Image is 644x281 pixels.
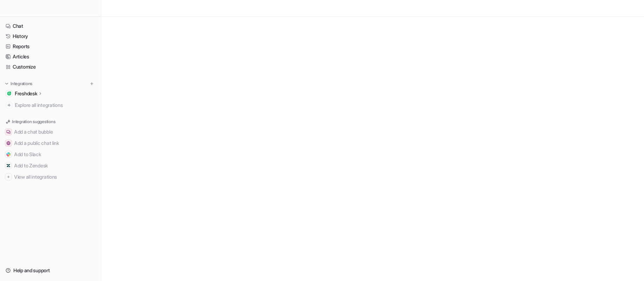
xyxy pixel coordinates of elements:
[3,80,34,87] button: Integrations
[3,52,98,62] a: Articles
[3,266,98,275] a: Help and support
[3,41,98,51] a: Reports
[3,138,98,149] button: Add a public chat linkAdd a public chat link
[11,81,32,87] p: Integrations
[4,81,9,86] img: expand menu
[6,102,13,109] img: explore all integrations
[3,21,98,31] a: Chat
[15,100,95,111] span: Explore all integrations
[7,91,11,96] img: Freshdesk
[12,119,55,125] p: Integration suggestions
[6,175,11,179] img: View all integrations
[15,90,37,97] p: Freshdesk
[6,152,11,157] img: Add to Slack
[3,100,98,110] a: Explore all integrations
[6,164,11,168] img: Add to Zendesk
[3,149,98,160] button: Add to SlackAdd to Slack
[3,171,98,183] button: View all integrationsView all integrations
[3,62,98,72] a: Customize
[3,126,98,138] button: Add a chat bubbleAdd a chat bubble
[89,81,94,86] img: menu_add.svg
[3,160,98,171] button: Add to ZendeskAdd to Zendesk
[3,31,98,41] a: History
[6,141,11,145] img: Add a public chat link
[6,130,11,134] img: Add a chat bubble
